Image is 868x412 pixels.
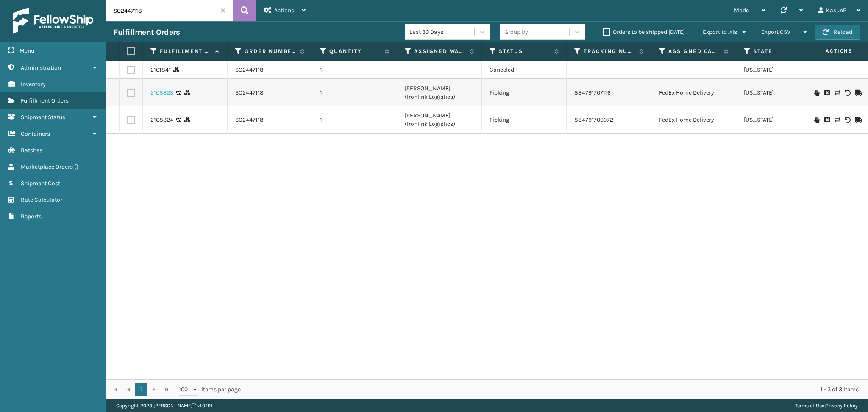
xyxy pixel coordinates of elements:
[312,79,397,106] td: 1
[21,196,62,203] span: Rate Calculator
[668,47,720,55] label: Assigned Carrier Service
[826,403,858,409] a: Privacy Policy
[19,47,34,54] span: Menu
[855,117,860,123] i: Mark as Shipped
[835,90,840,96] i: Change shipping
[584,47,635,55] label: Tracking Number
[21,130,50,137] span: Containers
[21,163,73,170] span: Marketplace Orders
[114,27,180,37] h3: Fulfillment Orders
[734,7,749,14] span: Mode
[13,8,93,34] img: logo
[312,106,397,134] td: 1
[409,28,475,36] div: Last 30 Days
[274,7,294,14] span: Actions
[235,66,264,74] a: SO2447118
[329,47,381,55] label: Quantity
[21,213,42,220] span: Reports
[160,47,211,55] label: Fulfillment Order Id
[150,116,173,124] a: 2108324
[504,28,528,36] div: Group by
[116,399,212,412] p: Copyright 2023 [PERSON_NAME]™ v 1.0.191
[179,385,192,394] span: 100
[482,79,567,106] td: Picking
[824,90,829,96] i: Request to Be Cancelled
[651,79,736,106] td: FedEx Home Delivery
[703,28,737,36] span: Export to .xls
[21,97,69,104] span: Fulfillment Orders
[795,399,858,412] div: |
[814,117,819,123] i: On Hold
[845,90,850,96] i: Void Label
[824,117,829,123] i: Request to Be Cancelled
[397,79,482,106] td: [PERSON_NAME] (Ironlink Logistics)
[179,383,241,396] span: items per page
[736,106,821,134] td: [US_STATE]
[753,47,804,55] label: State
[574,89,611,96] a: 884791707116
[603,28,685,36] label: Orders to be shipped [DATE]
[761,28,790,36] span: Export CSV
[150,89,173,97] a: 2108323
[795,403,824,409] a: Terms of Use
[482,61,567,79] td: Canceled
[312,61,397,79] td: 1
[235,89,264,97] a: SO2447118
[135,383,147,396] a: 1
[235,116,264,124] a: SO2447118
[74,163,78,170] span: ( )
[21,147,42,154] span: Batches
[845,117,850,123] i: Void Label
[651,106,736,134] td: FedEx Home Delivery
[736,79,821,106] td: [US_STATE]
[21,114,65,121] span: Shipment Status
[835,117,840,123] i: Change shipping
[482,106,567,134] td: Picking
[397,106,482,134] td: [PERSON_NAME] (Ironlink Logistics)
[574,116,613,123] a: 884791706072
[253,385,859,394] div: 1 - 3 of 3 items
[21,64,61,71] span: Administration
[736,61,821,79] td: [US_STATE]
[150,66,171,74] a: 2101841
[414,47,465,55] label: Assigned Warehouse
[799,44,858,58] span: Actions
[21,180,60,187] span: Shipment Cost
[21,81,46,88] span: Inventory
[815,25,860,40] button: Reload
[855,90,860,96] i: Mark as Shipped
[814,90,819,96] i: On Hold
[499,47,550,55] label: Status
[245,47,296,55] label: Order Number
